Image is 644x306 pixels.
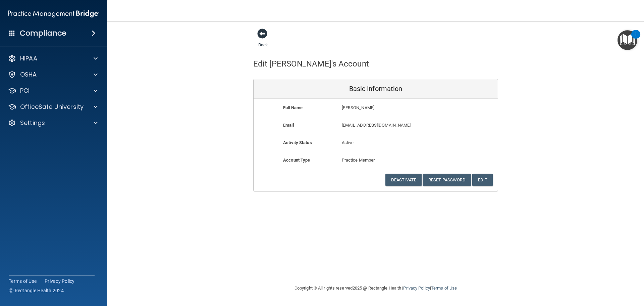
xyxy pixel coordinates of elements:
[8,119,98,127] a: Settings
[283,158,310,163] b: Account Type
[20,87,30,95] p: PCI
[20,29,66,38] h4: Compliance
[8,54,98,62] a: HIPAA
[342,104,449,112] p: [PERSON_NAME]
[431,286,457,291] a: Terms of Use
[8,103,98,111] a: OfficeSafe University
[258,34,268,47] a: Back
[9,278,37,285] a: Terms of Use
[423,174,471,186] button: Reset Password
[283,105,303,110] b: Full Name
[618,30,637,50] button: Open Resource Center, 1 new notification
[20,71,37,79] p: OSHA
[254,79,498,99] div: Basic Information
[403,286,430,291] a: Privacy Policy
[635,34,637,43] div: 1
[9,287,64,294] span: Ⓒ Rectangle Health 2024
[8,87,98,95] a: PCI
[8,7,99,20] img: PMB logo
[283,140,312,145] b: Activity Status
[20,54,37,62] p: HIPAA
[342,156,410,164] p: Practice Member
[8,71,98,79] a: OSHA
[20,103,84,111] p: OfficeSafe University
[253,59,369,68] h4: Edit [PERSON_NAME]'s Account
[472,174,493,186] button: Edit
[342,121,449,129] p: [EMAIL_ADDRESS][DOMAIN_NAME]
[45,278,75,285] a: Privacy Policy
[385,174,422,186] button: Deactivate
[20,119,45,127] p: Settings
[253,277,498,299] div: Copyright © All rights reserved 2025 @ Rectangle Health | |
[342,139,410,147] p: Active
[283,123,294,128] b: Email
